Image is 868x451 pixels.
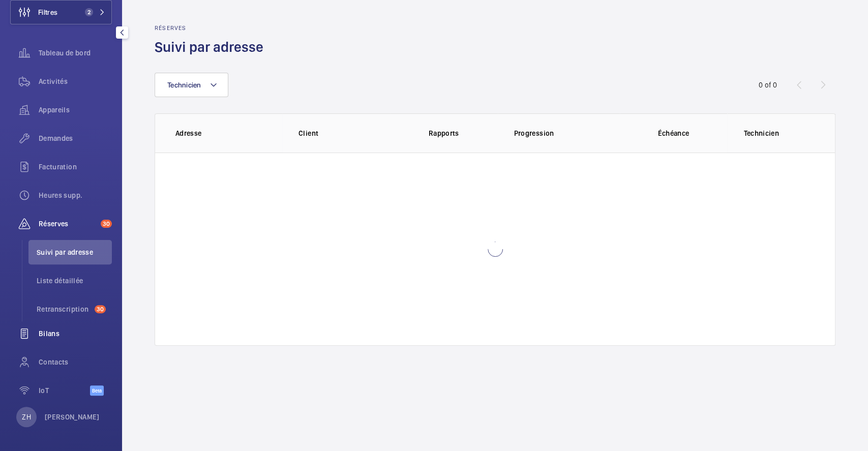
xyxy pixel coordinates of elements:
p: Progression [514,128,620,138]
span: Technicien [167,81,201,89]
span: Bilans [39,328,112,339]
span: Réserves [39,219,97,229]
span: Tableau de bord [39,48,112,58]
span: Beta [90,385,104,396]
span: Facturation [39,162,112,172]
p: [PERSON_NAME] [45,412,100,422]
h2: Réserves [155,24,270,32]
span: Activités [39,76,112,86]
p: Client [298,128,390,138]
p: Rapports [397,128,491,138]
button: Technicien [155,73,228,97]
h1: Suivi par adresse [155,38,270,56]
p: Technicien [743,128,815,138]
span: 30 [101,220,112,228]
span: Suivi par adresse [37,247,112,257]
span: Heures supp. [39,190,112,200]
div: 0 of 0 [759,80,777,90]
span: Retranscription [37,304,91,314]
span: 2 [85,8,93,16]
span: Filtres [38,7,57,17]
p: ZH [22,412,31,422]
span: Liste détaillée [37,276,112,286]
p: Échéance [627,128,721,138]
span: Demandes [39,133,112,143]
span: IoT [39,385,90,396]
span: Appareils [39,105,112,115]
p: Adresse [175,128,282,138]
span: 30 [95,305,106,313]
span: Contacts [39,357,112,367]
